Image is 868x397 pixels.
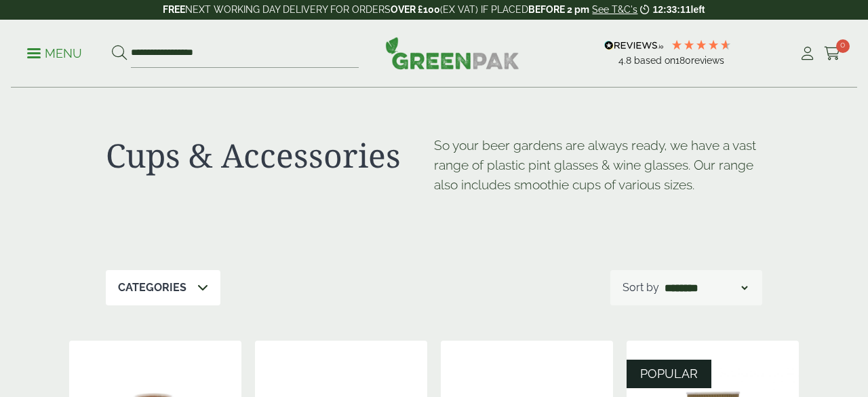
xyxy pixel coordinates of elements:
h1: Cups & Accessories [106,136,434,175]
a: 0 [824,43,841,64]
i: Cart [824,47,841,60]
p: So your beer gardens are always ready, we have a vast range of plastic pint glasses & wine glasse... [434,136,762,194]
strong: OVER £100 [391,4,440,15]
img: REVIEWS.io [604,41,663,50]
div: 4.78 Stars [671,39,732,51]
span: 12:33:11 [652,4,690,15]
img: GreenPak Supplies [385,37,519,69]
span: 180 [675,55,691,66]
p: Sort by [623,280,659,296]
a: See T&C's [592,4,637,15]
select: Shop order [662,280,750,296]
span: POPULAR [640,366,698,381]
strong: BEFORE 2 pm [528,4,589,15]
span: left [691,4,705,15]
span: Based on [634,55,675,66]
span: 4.8 [618,55,634,66]
a: Menu [27,45,82,59]
strong: FREE [163,4,185,15]
p: Categories [118,280,186,296]
span: reviews [691,55,724,66]
span: 0 [836,39,850,53]
i: My Account [799,47,816,60]
p: Menu [27,45,82,62]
